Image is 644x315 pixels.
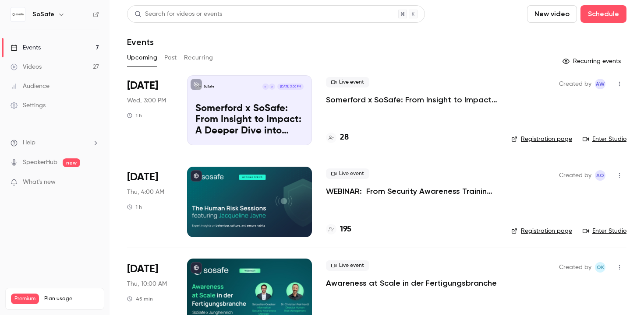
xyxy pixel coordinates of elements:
[127,79,158,93] span: [DATE]
[184,51,213,65] button: Recurring
[559,79,591,89] span: Created by
[127,262,158,276] span: [DATE]
[11,138,99,147] li: help-dropdown-opener
[262,83,269,90] div: R
[187,75,312,145] a: Somerford x SoSafe: From Insight to Impact: A Deeper Dive into Behavioral Science in Cybersecurit...
[11,294,39,304] span: Premium
[127,96,166,105] span: Wed, 3:00 PM
[127,295,153,302] div: 45 min
[23,138,35,147] span: Help
[32,10,54,19] h6: SoSafe
[559,262,591,273] span: Created by
[511,227,572,235] a: Registration page
[326,168,369,179] span: Live event
[127,188,164,196] span: Thu, 4:00 AM
[583,227,626,235] a: Enter Studio
[580,5,626,23] button: Schedule
[596,170,604,181] span: AO
[134,10,222,19] div: Search for videos or events
[595,262,605,273] span: Olga Krukova
[595,170,605,181] span: Alba Oni
[127,51,157,65] button: Upcoming
[11,63,42,71] div: Videos
[269,83,276,90] div: A
[23,178,56,187] span: What's new
[11,43,41,52] div: Events
[195,103,304,137] p: Somerford x SoSafe: From Insight to Impact: A Deeper Dive into Behavioral Science in Cybersecurity
[326,224,351,235] a: 195
[23,158,57,167] a: SpeakerHub
[127,280,167,288] span: Thu, 10:00 AM
[511,135,572,143] a: Registration page
[326,77,369,87] span: Live event
[127,37,154,47] h1: Events
[595,79,605,89] span: Alexandra Wasilewski
[11,82,50,91] div: Audience
[63,158,80,167] span: new
[127,112,142,119] div: 1 h
[527,5,577,23] button: New video
[326,186,497,196] a: WEBINAR: From Security Awareness Training to Human Risk Management
[127,203,142,210] div: 1 h
[340,224,351,235] h4: 195
[204,84,215,89] p: SoSafe
[596,79,605,89] span: AW
[127,170,158,184] span: [DATE]
[11,101,46,110] div: Settings
[11,7,25,21] img: SoSafe
[559,170,591,181] span: Created by
[127,167,173,237] div: Sep 4 Thu, 12:00 PM (Australia/Sydney)
[44,295,99,302] span: Plan usage
[326,260,369,271] span: Live event
[164,51,177,65] button: Past
[127,75,173,145] div: Sep 3 Wed, 3:00 PM (Europe/Berlin)
[277,84,303,90] span: [DATE] 3:00 PM
[326,132,349,143] a: 28
[597,262,604,273] span: OK
[340,132,349,143] h4: 28
[583,135,626,143] a: Enter Studio
[326,94,497,105] a: Somerford x SoSafe: From Insight to Impact: A Deeper Dive into Behavioral Science in Cybersecurity
[326,278,497,288] a: Awareness at Scale in der Fertigungsbranche
[559,54,626,68] button: Recurring events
